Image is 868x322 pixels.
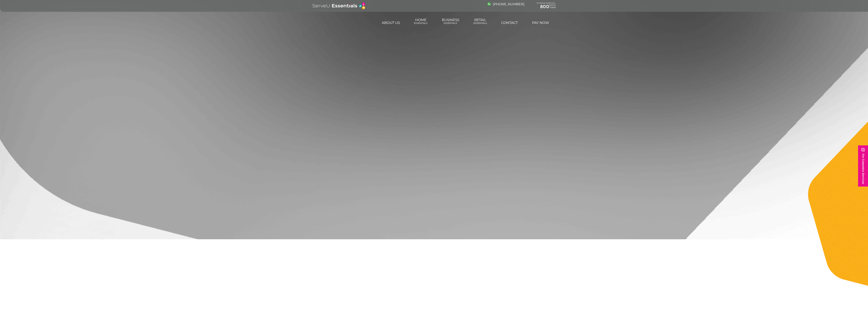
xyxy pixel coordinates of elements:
img: logo [312,2,366,10]
a: About us [381,19,400,27]
img: image [861,148,865,152]
a: HomeEssentials [413,16,428,27]
a: For Corporate Services [858,145,868,187]
span: 800 [540,4,549,9]
a: 800737838 [536,4,556,9]
span: Essentials [473,22,487,25]
a: Pay Now [531,19,550,27]
a: RetailEssentials [473,16,488,27]
a: Contact [501,19,518,27]
span: Essentials [442,22,459,25]
div: TO KNOW MORE CALL SERVEU [536,2,556,10]
span: Essentials [414,22,428,25]
a: [PHONE_NUMBER] [487,2,524,6]
img: image [487,2,491,6]
a: BusinessEssentials [441,16,460,27]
